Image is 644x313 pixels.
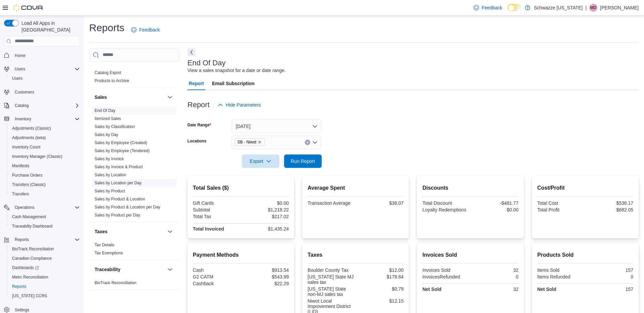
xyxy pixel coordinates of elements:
[95,156,124,162] span: Sales by Invoice
[193,251,289,259] h2: Payment Methods
[12,203,37,211] button: Operations
[12,115,80,123] span: Inventory
[537,200,584,206] div: Total Cost
[89,279,179,290] div: Traceability
[187,48,196,56] button: Next
[7,272,83,282] button: Metrc Reconciliation
[95,140,147,145] a: Sales by Employee (Created)
[258,140,262,144] button: Remove SB - Niwot from selection in this group
[9,222,55,230] a: Traceabilty Dashboard
[9,254,54,262] a: Canadian Compliance
[128,23,162,37] a: Feedback
[95,280,137,285] a: BioTrack Reconciliation
[1,101,83,110] button: Catalog
[308,251,404,259] h2: Taxes
[193,281,239,286] div: Cashback
[193,267,239,273] div: Cash
[305,140,310,145] button: Clear input
[95,70,121,75] a: Catalog Export
[9,181,48,189] a: Transfers (Classic)
[95,180,142,186] span: Sales by Location per Day
[187,101,210,109] h3: Report
[95,78,129,83] span: Products to Archive
[7,124,83,133] button: Adjustments (Classic)
[12,115,34,123] button: Inventory
[95,189,125,193] a: Sales by Product
[291,158,315,165] span: Run Report
[95,243,114,247] a: Tax Details
[12,224,52,229] span: Traceabilty Dashboard
[95,205,160,209] a: Sales by Product & Location per Day
[9,190,32,198] a: Transfers
[12,135,46,140] span: Adjustments (beta)
[95,197,145,201] a: Sales by Product & Location
[95,173,126,177] a: Sales by Location
[7,282,83,291] button: Reports
[7,74,83,83] button: Users
[537,287,556,292] strong: Net Sold
[12,126,51,131] span: Adjustments (Classic)
[7,152,83,161] button: Inventory Manager (Classic)
[587,207,633,212] div: $682.05
[95,181,142,185] a: Sales by Location per Day
[95,266,165,273] button: Traceability
[284,154,322,168] button: Run Report
[187,122,211,128] label: Date Range
[9,134,80,142] span: Adjustments (beta)
[308,267,354,273] div: Boulder County Tax
[15,66,25,72] span: Users
[9,273,51,281] a: Metrc Reconciliation
[1,87,83,97] button: Customers
[9,273,80,281] span: Metrc Reconciliation
[422,184,518,192] h2: Discounts
[9,152,65,161] a: Inventory Manager (Classic)
[187,59,226,67] h3: End Of Day
[89,107,179,222] div: Sales
[95,70,121,75] span: Catalog Export
[7,212,83,222] button: Cash Management
[537,267,584,273] div: Items Sold
[12,256,52,261] span: Canadian Compliance
[246,154,275,168] span: Export
[95,148,150,153] a: Sales by Employee (Tendered)
[308,286,354,297] div: [US_STATE] State non-MJ sales tax
[12,293,47,299] span: [US_STATE] CCRS
[193,226,224,232] strong: Total Invoiced
[9,152,80,161] span: Inventory Manager (Classic)
[242,267,289,273] div: $913.54
[482,4,502,11] span: Feedback
[234,138,265,146] span: SB - Niwot
[9,264,80,272] span: Dashboards
[193,274,239,279] div: G2 CATM
[9,124,54,132] a: Adjustments (Classic)
[12,102,31,110] button: Catalog
[537,207,584,212] div: Total Profit
[139,26,160,33] span: Feedback
[7,142,83,152] button: Inventory Count
[95,188,125,194] span: Sales by Product
[587,287,633,292] div: 157
[242,154,279,168] button: Export
[95,204,160,210] span: Sales by Product & Location per Day
[12,51,80,60] span: Home
[95,213,140,217] a: Sales by Product per Day
[9,162,80,170] span: Manifests
[12,154,62,159] span: Inventory Manager (Classic)
[7,291,83,301] button: [US_STATE] CCRS
[600,4,639,12] p: [PERSON_NAME]
[7,161,83,171] button: Manifests
[357,274,404,279] div: $178.64
[9,222,80,230] span: Traceabilty Dashboard
[95,228,108,235] h3: Taxes
[15,103,29,108] span: Catalog
[587,267,633,273] div: 157
[472,274,519,279] div: 0
[12,52,28,60] a: Home
[95,164,143,170] span: Sales by Invoice & Product
[9,292,50,300] a: [US_STATE] CCRS
[9,213,80,221] span: Cash Management
[12,102,80,110] span: Catalog
[9,190,80,198] span: Transfers
[95,78,129,83] a: Products to Archive
[166,93,174,101] button: Sales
